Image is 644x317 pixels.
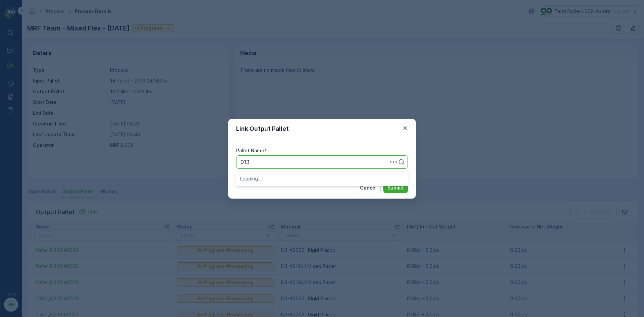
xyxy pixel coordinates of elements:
[240,175,404,182] p: Loading...
[360,184,377,191] p: Cancel
[356,182,381,193] button: Cancel
[383,182,408,193] button: Submit
[387,184,404,191] p: Submit
[236,124,289,134] p: Link Output Pallet
[236,148,264,153] label: Pallet Name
